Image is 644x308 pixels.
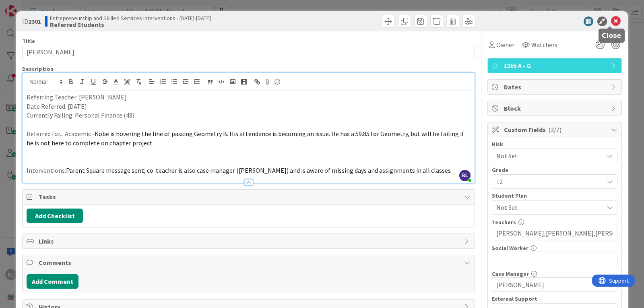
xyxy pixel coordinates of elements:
[492,193,617,198] div: Student Plan
[39,258,460,267] span: Comments
[496,150,599,161] span: Not Set
[27,166,471,175] p: Interventions:
[27,130,465,147] span: Kobe is hovering the line of passing Geometry B. His attendance is becoming an issue. He has a 59...
[27,274,78,289] button: Add Comment
[28,17,41,25] b: 2301
[492,244,528,252] label: Social Worker
[22,17,41,26] span: ID
[22,45,475,59] input: type card name here...
[492,219,516,226] label: Teachers
[504,125,607,134] span: Custom Fields
[504,61,607,70] span: 12th A - G
[17,1,37,11] span: Support
[504,103,607,113] span: Block
[496,176,599,187] span: 12
[459,170,471,181] span: BL
[50,15,211,21] span: Entrepreneurship and Skilled Services Interventions - [DATE]-[DATE]
[39,192,460,202] span: Tasks
[548,126,561,134] span: ( 3/7 )
[50,21,211,28] b: Referred Students
[531,40,557,50] span: Watchers
[27,102,471,111] p: Date Referred: [DATE]
[496,40,514,50] span: Owner
[492,296,617,302] div: External Support
[27,209,83,223] button: Add Checklist
[66,166,451,174] span: Parent Square message sent; co-teacher is also case manager ([PERSON_NAME]) and is aware of missi...
[22,65,54,72] span: Description
[39,236,460,246] span: Links
[492,141,617,147] div: Risk
[492,270,529,277] label: Case Manager
[22,37,35,45] label: Title
[27,129,471,147] p: Referred for... Academic -
[492,167,617,173] div: Grade
[27,93,471,102] p: Referring Teacher: [PERSON_NAME]
[602,32,621,39] h5: Close
[496,203,603,212] span: Not Set
[27,111,471,120] p: Currently Failing: Personal Finance (48)
[504,82,607,92] span: Dates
